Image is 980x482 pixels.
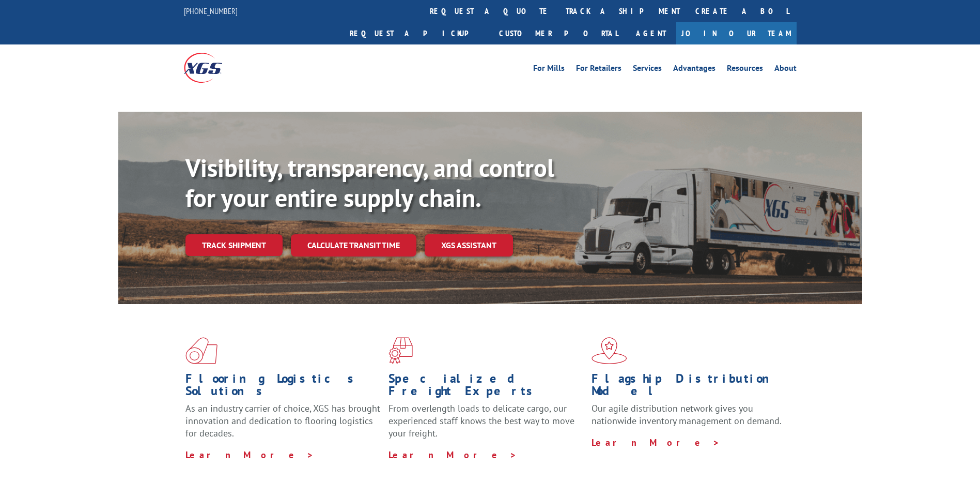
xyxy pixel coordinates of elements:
[388,337,413,364] img: xgs-icon-focused-on-flooring-red
[185,337,217,364] img: xgs-icon-total-supply-chain-intelligence-red
[342,22,491,44] a: Request a pickup
[592,337,627,364] img: xgs-icon-flagship-distribution-model-red
[533,64,565,76] a: For Mills
[185,372,381,402] h1: Flooring Logistics Solutions
[676,22,797,44] a: Join Our Team
[388,402,584,448] p: From overlength loads to delicate cargo, our experienced staff knows the best way to move your fr...
[592,436,720,448] a: Learn More >
[185,449,314,461] a: Learn More >
[185,152,554,214] b: Visibility, transparency, and control for your entire supply chain.
[185,402,380,439] span: As an industry carrier of choice, XGS has brought innovation and dedication to flooring logistics...
[425,234,513,257] a: XGS ASSISTANT
[727,64,763,76] a: Resources
[388,449,517,461] a: Learn More >
[184,6,238,16] a: [PHONE_NUMBER]
[291,234,416,257] a: Calculate transit time
[592,372,787,402] h1: Flagship Distribution Model
[576,64,621,76] a: For Retailers
[491,22,626,44] a: Customer Portal
[633,64,662,76] a: Services
[388,372,584,402] h1: Specialized Freight Experts
[673,64,715,76] a: Advantages
[185,234,283,256] a: Track shipment
[592,402,782,427] span: Our agile distribution network gives you nationwide inventory management on demand.
[626,22,676,44] a: Agent
[774,64,797,76] a: About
